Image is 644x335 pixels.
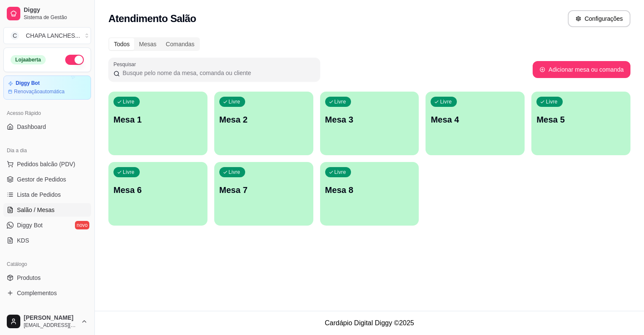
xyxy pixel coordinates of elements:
span: Diggy [24,6,88,14]
span: [PERSON_NAME] [24,314,77,322]
span: Pedidos balcão (PDV) [17,160,75,168]
div: Loja aberta [11,55,46,64]
button: Select a team [3,27,91,44]
p: Livre [334,169,346,176]
a: Produtos [3,271,91,285]
div: Catálogo [3,257,91,271]
span: Produtos [17,274,41,282]
footer: Cardápio Digital Diggy © 2025 [95,311,644,335]
button: Alterar Status [65,55,84,65]
button: LivreMesa 3 [320,92,419,155]
button: LivreMesa 5 [531,92,630,155]
p: Mesa 4 [431,114,520,126]
div: Dia a dia [3,144,91,157]
button: Configurações [568,10,630,27]
button: LivreMesa 4 [426,92,525,155]
p: Mesa 8 [325,184,414,196]
p: Livre [440,98,452,105]
button: [PERSON_NAME][EMAIL_ADDRESS][DOMAIN_NAME] [3,311,91,332]
p: Mesa 7 [219,184,308,196]
article: Renovação automática [14,88,64,95]
p: Livre [546,98,558,105]
span: Sistema de Gestão [24,14,88,21]
p: Mesa 1 [113,114,202,126]
button: LivreMesa 8 [320,162,419,226]
p: Mesa 3 [325,114,414,126]
span: Lista de Pedidos [17,190,61,199]
p: Livre [123,98,135,105]
a: Complementos [3,286,91,300]
button: LivreMesa 7 [214,162,313,226]
a: Gestor de Pedidos [3,173,91,186]
p: Livre [229,98,240,105]
a: Lista de Pedidos [3,188,91,201]
label: Pesquisar [113,61,139,68]
a: Dashboard [3,120,91,134]
a: Diggy BotRenovaçãoautomática [3,75,91,100]
button: Pedidos balcão (PDV) [3,157,91,171]
p: Livre [334,98,346,105]
div: Todos [109,38,134,50]
span: Complementos [17,289,57,297]
span: Gestor de Pedidos [17,175,66,184]
button: Adicionar mesa ou comanda [533,61,630,78]
button: LivreMesa 6 [108,162,207,226]
div: Comandas [161,38,199,50]
a: Diggy Botnovo [3,218,91,232]
a: Salão / Mesas [3,203,91,217]
p: Livre [123,169,135,176]
span: Diggy Bot [17,221,43,229]
p: Livre [229,169,240,176]
span: Dashboard [17,123,46,131]
button: LivreMesa 2 [214,92,313,155]
p: Mesa 5 [536,114,625,126]
a: KDS [3,234,91,247]
span: C [11,31,19,40]
span: KDS [17,236,29,245]
input: Pesquisar [120,69,315,77]
p: Mesa 6 [113,184,202,196]
span: Salão / Mesas [17,206,55,214]
article: Diggy Bot [16,80,40,87]
p: Mesa 2 [219,114,308,126]
div: Mesas [134,38,161,50]
h2: Atendimento Salão [108,12,196,25]
div: CHAPA LANCHES ... [26,31,80,40]
span: [EMAIL_ADDRESS][DOMAIN_NAME] [24,322,77,329]
div: Acesso Rápido [3,106,91,120]
a: DiggySistema de Gestão [3,3,91,24]
button: LivreMesa 1 [108,92,207,155]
